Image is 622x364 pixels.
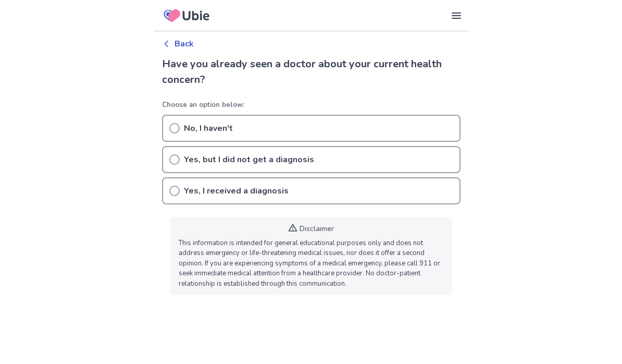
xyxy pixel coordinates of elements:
[162,100,461,111] p: Choose an option below:
[184,185,289,197] p: Yes, I received a diagnosis
[162,56,461,88] h2: Have you already seen a doctor about your current health concern?
[179,238,444,289] p: This information is intended for general educational purposes only and does not address emergency...
[184,153,314,166] p: Yes, but I did not get a diagnosis
[184,122,233,135] p: No, I haven't
[300,223,334,234] p: Disclaimer
[175,38,194,50] p: Back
